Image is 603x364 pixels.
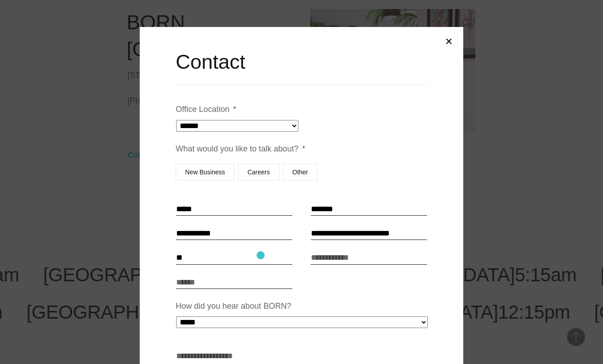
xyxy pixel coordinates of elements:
[238,164,279,181] label: Careers
[176,49,427,75] h2: Contact
[176,164,235,181] label: New Business
[176,104,236,115] label: Office Location
[283,164,318,181] label: Other
[176,301,291,311] label: How did you hear about BORN?
[176,144,305,154] label: What would you like to talk about?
